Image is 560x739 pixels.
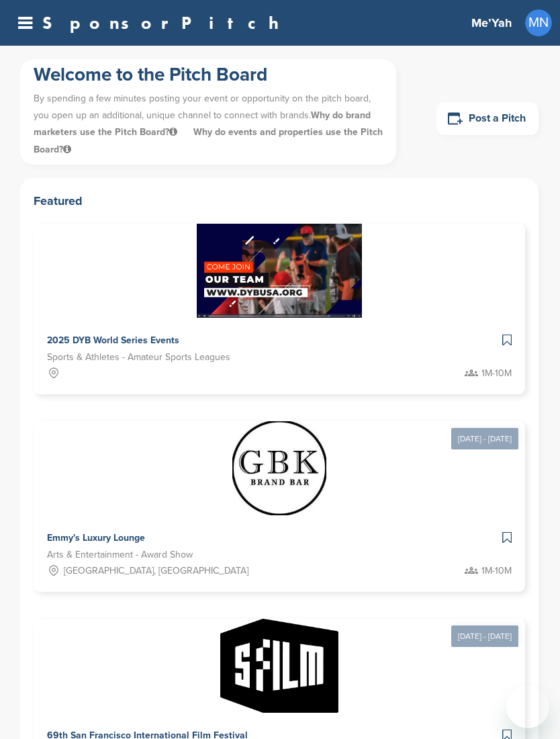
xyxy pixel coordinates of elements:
span: 2025 DYB World Series Events [47,335,179,346]
div: [DATE] - [DATE] [451,625,518,647]
a: Me’Yah [471,8,512,38]
p: By spending a few minutes posting your event or opportunity on the pitch board, you open up an ad... [34,87,383,161]
span: Sports & Athletes - Amateur Sports Leagues [47,350,230,365]
img: Sponsorpitch & [197,224,363,318]
a: [DATE] - [DATE] Sponsorpitch & Emmy's Luxury Lounge Arts & Entertainment - Award Show [GEOGRAPHIC... [34,400,525,592]
span: Emmy's Luxury Lounge [47,532,145,544]
h2: Featured [34,191,525,210]
span: Arts & Entertainment - Award Show [47,548,193,562]
span: 1M-10M [481,564,512,578]
span: [GEOGRAPHIC_DATA], [GEOGRAPHIC_DATA] [64,564,248,578]
h1: Welcome to the Pitch Board [34,62,383,87]
a: MN [525,9,552,36]
a: SponsorPitch [42,14,287,32]
img: Sponsorpitch & [220,619,338,713]
div: [DATE] - [DATE] [451,428,518,449]
img: Sponsorpitch & [232,421,326,515]
span: 1M-10M [481,366,512,381]
h3: Me’Yah [471,13,512,32]
a: Sponsorpitch & 2025 DYB World Series Events Sports & Athletes - Amateur Sports Leagues 1M-10M [34,224,525,394]
span: Why do events and properties use the Pitch Board? [34,126,383,155]
a: Post a Pitch [436,102,539,135]
iframe: Button to launch messaging window [506,685,549,728]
